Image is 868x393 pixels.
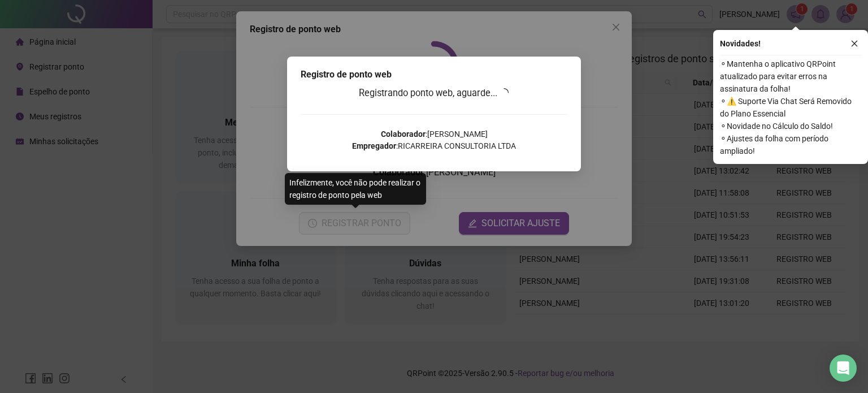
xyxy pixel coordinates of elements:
strong: Colaborador [381,129,426,139]
strong: Empregador [352,141,396,150]
p: : [PERSON_NAME] : RICARREIRA CONSULTORIA LTDA [301,128,567,152]
span: close [850,40,858,47]
span: ⚬ Novidade no Cálculo do Saldo! [720,120,861,132]
span: Novidades ! [720,37,761,50]
div: Registro de ponto web [301,68,567,81]
span: loading [498,87,510,99]
span: ⚬ ⚠️ Suporte Via Chat Será Removido do Plano Essencial [720,95,861,120]
div: Open Intercom Messenger [830,355,857,382]
span: ⚬ Mantenha o aplicativo QRPoint atualizado para evitar erros na assinatura da folha! [720,58,861,95]
span: ⚬ Ajustes da folha com período ampliado! [720,132,861,157]
h3: Registrando ponto web, aguarde... [301,86,567,101]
